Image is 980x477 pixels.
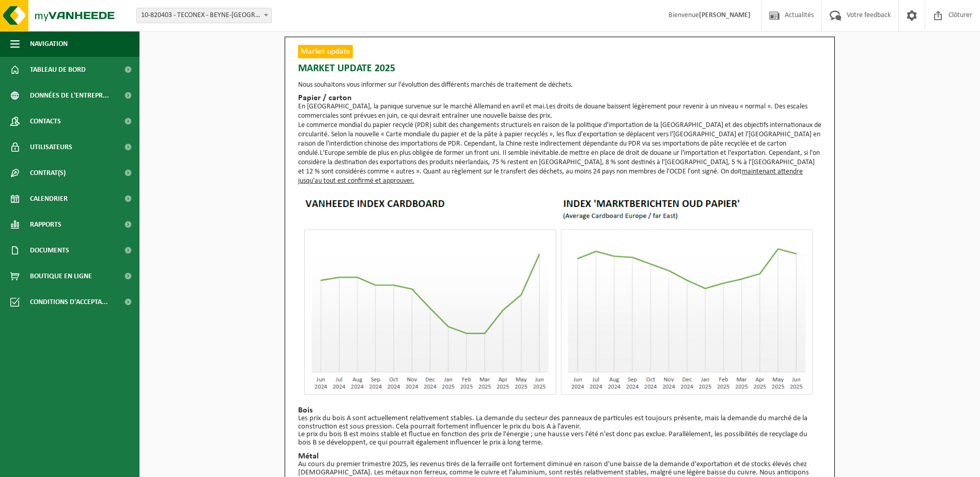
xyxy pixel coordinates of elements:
[30,31,68,57] span: Navigation
[298,61,395,76] span: Market update 2025
[298,45,353,58] span: Market update
[30,212,61,237] span: Rapports
[298,452,821,460] h2: Métal
[298,103,807,120] span: Les droits de douane baissent légèrement pour revenir à un niveau « normal ». Des escales commerc...
[30,186,68,212] span: Calendrier
[30,289,108,315] span: Conditions d'accepta...
[30,83,109,108] span: Données de l'entrepr...
[298,82,821,89] p: Nous souhaitons vous informer sur l'évolution des différents marchés de traitement de déchets.
[30,160,66,186] span: Contrat(s)
[298,431,807,447] span: Le prix du bois B est moins stable et fluctue en fonction des prix de l'énergie ; une hausse vers...
[298,149,820,185] span: .de mettre en place de droit de douane ur l'importation et l'exportation. Cependant, si l'on cons...
[298,406,821,415] h2: Bois
[298,415,807,431] span: Les prix du bois A sont actuellement relativement stables. La demande du secteur des panneaux de ...
[298,94,821,102] h2: Papier / carton
[137,8,271,23] span: 10-820403 - TECONEX - BEYNE-HEUSAY
[30,108,61,134] span: Contacts
[699,11,751,19] strong: [PERSON_NAME]
[136,8,272,23] span: 10-820403 - TECONEX - BEYNE-HEUSAY
[298,103,546,110] span: En [GEOGRAPHIC_DATA], la panique survenue sur le marché Allemand en avril et mai.
[30,237,69,263] span: Documents
[30,134,72,160] span: Utilisateurs
[30,263,92,289] span: Boutique en ligne
[298,121,821,157] span: Le commerce mondial du papier recyclé (PDR) subit des changements structurels en raison de la pol...
[320,149,558,157] span: L'Europe semble de plus en plus obligée de former un front uni. Il semble inévitable
[30,57,86,83] span: Tableau de bord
